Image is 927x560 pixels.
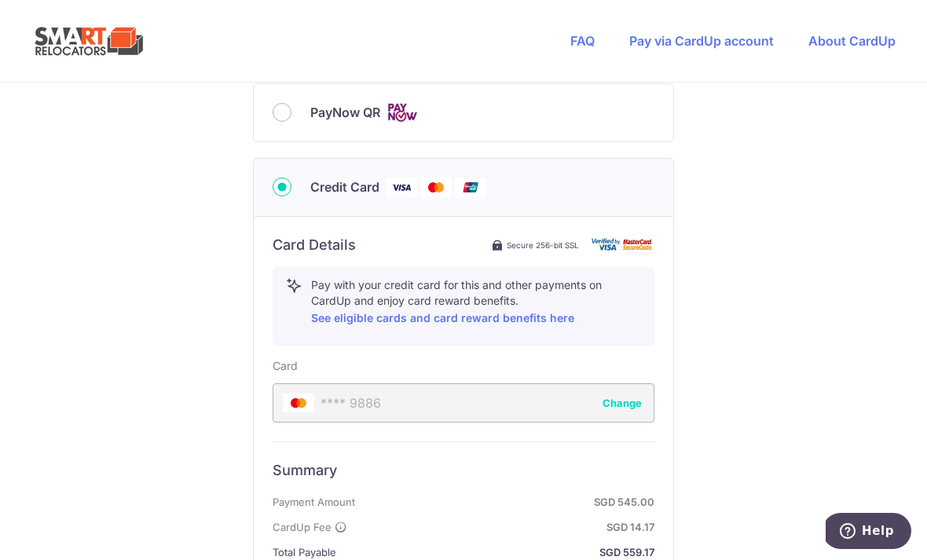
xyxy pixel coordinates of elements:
[273,236,356,254] h6: Card Details
[629,33,774,49] a: Pay via CardUp account
[387,103,418,123] img: Cards logo
[311,277,641,328] p: Pay with your credit card for this and other payments on CardUp and enjoy card reward benefits.
[273,492,355,511] span: Payment Amount
[273,178,654,197] div: Credit Card Visa Mastercard Union Pay
[420,178,452,197] img: Mastercard
[273,518,332,536] span: CardUp Fee
[273,461,654,480] h6: Summary
[592,238,654,251] img: card secure
[603,395,642,411] button: Change
[361,492,654,511] strong: SGD 545.00
[386,178,417,197] img: Visa
[273,358,298,374] label: Card
[354,518,654,536] strong: SGD 14.17
[310,178,379,196] span: Credit Card
[570,33,595,49] a: FAQ
[455,178,486,197] img: Union Pay
[507,239,579,251] span: Secure 256-bit SSL
[311,311,574,324] a: See eligible cards and card reward benefits here
[826,513,911,552] iframe: Opens a widget where you can find more information
[273,103,654,123] div: PayNow QR Cards logo
[808,33,896,49] a: About CardUp
[310,103,380,122] span: PayNow QR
